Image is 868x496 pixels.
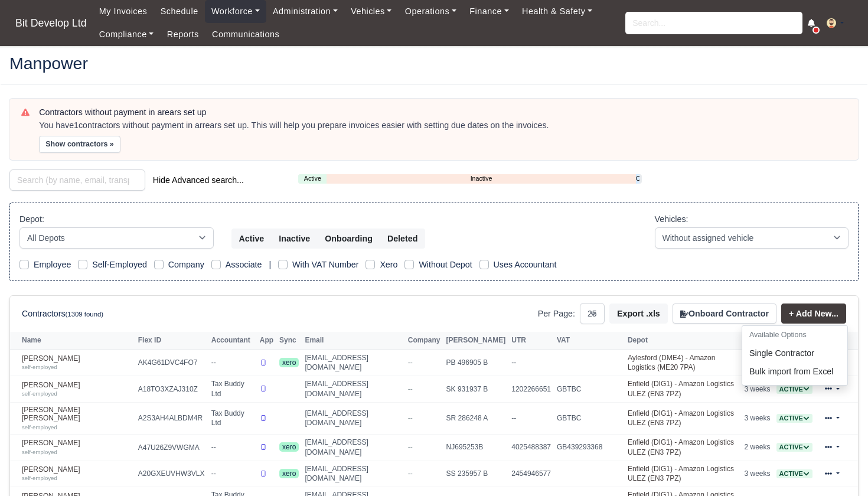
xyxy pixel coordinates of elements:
h6: Contractors [22,309,103,319]
th: UTR [508,332,554,350]
a: Enfield (DIG1) - Amazon Logistics ULEZ (EN3 7PZ) [628,465,734,483]
td: -- [508,350,554,376]
th: VAT [554,332,625,350]
button: Active [231,229,272,249]
a: Active [776,443,812,451]
h6: Available Options [742,326,847,344]
td: AK4G61DVC4FO7 [135,350,208,376]
td: GBTBC [554,376,625,403]
button: Onboard Contractor [673,304,776,324]
span: Active [776,414,812,423]
a: [PERSON_NAME] self-employed [22,354,132,371]
small: (1309 found) [66,311,104,318]
td: 4025488387 [508,434,554,461]
td: GBTBC [554,402,625,434]
td: [EMAIL_ADDRESS][DOMAIN_NAME] [302,461,404,487]
span: -- [408,443,413,451]
small: self-employed [22,364,57,370]
a: Aylesford (DME4) - Amazon Logistics (ME20 7PA) [628,354,716,372]
th: Email [302,332,404,350]
td: 2454946577 [508,461,554,487]
h2: Manpower [9,55,859,71]
a: Active [298,174,327,184]
small: self-employed [22,449,57,455]
td: [EMAIL_ADDRESS][DOMAIN_NAME] [302,434,404,461]
td: SK 931937 B [443,376,509,403]
label: Depot: [19,213,44,226]
td: 1202266651 [508,376,554,403]
td: Tax Buddy Ltd [208,376,257,403]
span: -- [408,414,413,422]
td: NJ695253B [443,434,509,461]
label: Vehicles: [655,213,688,226]
span: Active [776,443,812,452]
span: xero [279,358,299,367]
span: -- [408,469,413,478]
span: -- [408,385,413,393]
span: Active [776,469,812,478]
button: Deleted [380,229,425,249]
div: + Add New... [776,304,846,324]
a: Active [776,385,812,393]
td: 2 weeks [741,434,773,461]
label: With VAT Number [292,258,358,272]
small: self-employed [22,390,57,397]
div: Manpower [1,45,867,84]
a: Compliance [93,23,161,46]
th: Name [10,332,135,350]
button: Onboarding [317,229,380,249]
a: [PERSON_NAME] [PERSON_NAME] self-employed [22,406,132,431]
span: Active [776,385,812,394]
td: -- [508,402,554,434]
label: Associate [226,258,262,272]
td: A2S3AH4ALBDM4R [135,402,208,434]
div: You have contractors without payment in arrears set up. This will help you prepare invoices easie... [39,120,847,132]
a: [PERSON_NAME] self-employed [22,381,132,398]
th: [PERSON_NAME] [443,332,509,350]
th: Flex ID [135,332,208,350]
span: xero [279,442,299,452]
a: Reports [161,23,205,46]
th: Sync [276,332,302,350]
td: [EMAIL_ADDRESS][DOMAIN_NAME] [302,350,404,376]
th: Company [405,332,443,350]
label: Self-Employed [92,258,147,272]
span: -- [408,358,413,367]
td: -- [208,350,257,376]
td: Tax Buddy Ltd [208,402,257,434]
a: Inactive [327,174,635,184]
td: [EMAIL_ADDRESS][DOMAIN_NAME] [302,376,404,403]
button: Hide Advanced search... [145,170,252,190]
strong: 1 [74,120,79,130]
a: Active [776,414,812,422]
label: Employee [34,258,71,272]
th: Accountant [208,332,257,350]
input: Search (by name, email, transporter id) ... [9,169,145,191]
button: Show contractors » [39,136,120,153]
a: [PERSON_NAME] self-employed [22,465,132,482]
a: + Add New... [781,304,846,324]
a: Communications [205,23,286,46]
th: Depot [625,332,742,350]
td: -- [208,461,257,487]
span: xero [279,469,299,478]
td: PB 496905 B [443,350,509,376]
input: Search... [625,12,802,34]
a: Enfield (DIG1) - Amazon Logistics ULEZ (EN3 7PZ) [628,380,734,398]
h6: Contractors without payment in arears set up [39,107,847,118]
td: [EMAIL_ADDRESS][DOMAIN_NAME] [302,402,404,434]
td: SS 235957 B [443,461,509,487]
iframe: Chat Widget [809,439,868,496]
label: Without Depot [419,258,472,272]
span: | [269,260,271,269]
label: Uses Accountant [494,258,557,272]
td: GB439293368 [554,434,625,461]
th: App [257,332,276,350]
a: Enfield (DIG1) - Amazon Logistics ULEZ (EN3 7PZ) [628,409,734,428]
a: Onboarding [636,174,639,184]
td: SR 286248 A [443,402,509,434]
a: Bulk import from Excel [742,363,847,381]
td: A20GXEUVHW3VLX [135,461,208,487]
td: A47U26Z9VWGMA [135,434,208,461]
